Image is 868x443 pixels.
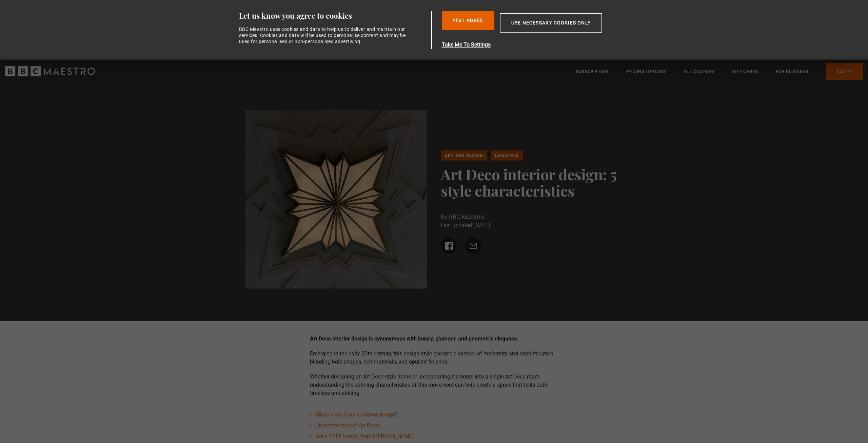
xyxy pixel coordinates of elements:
span: BBC Maestro [449,213,484,220]
a: Characteristics of Art Deco [315,422,379,429]
a: Lifestyle [491,150,523,161]
a: Pricing Options [626,68,666,75]
a: All Courses [684,68,714,75]
button: Take Me To Settings [442,41,634,49]
a: Subscription [576,68,609,75]
svg: BBC Maestro [5,66,95,76]
a: What is art deco in interior design [315,411,395,418]
p: Whether designing an Art Deco style home or incorporating elements into a single Art Deco room, u... [310,373,558,397]
span: By [441,213,448,220]
strong: Art Deco interior design is synonymous with luxury, glamour, and geometric elegance. [310,335,519,342]
div: BBC Maestro uses cookies and data to help us to deliver and maintain our services. Cookies and da... [239,26,410,45]
a: Gift Cards [732,68,758,75]
nav: Primary [576,63,863,80]
time: Last updated: [DATE] [441,222,490,228]
p: Emerging in the early 20th century, this design style became a symbol of modernity and sophistica... [310,350,558,366]
div: Let us know you agree to cookies [239,11,429,21]
h1: Art Deco interior design: 5 style characteristics [441,166,623,199]
a: Get a FREE lesson from [PERSON_NAME] [315,433,414,440]
a: Art and Design [441,150,487,161]
a: For business [776,68,808,75]
button: Yes I Agree [442,11,494,30]
li: ? [315,411,558,419]
button: Use necessary cookies only [500,13,602,33]
a: Log In [826,63,863,80]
